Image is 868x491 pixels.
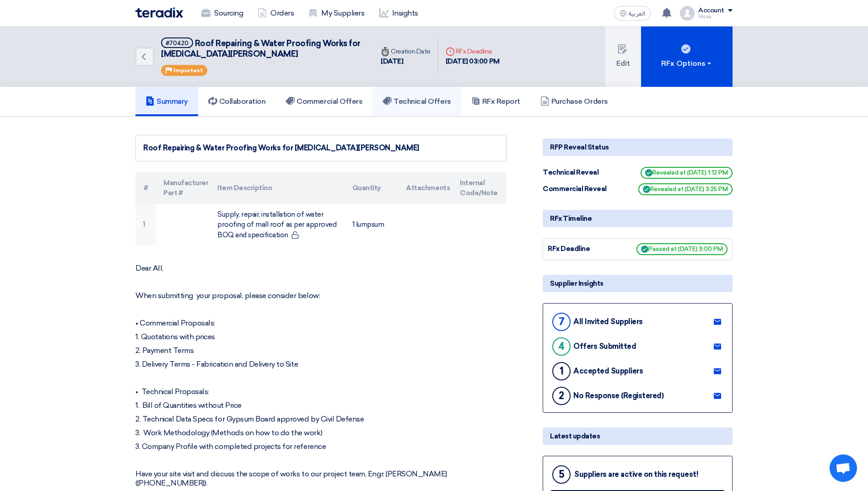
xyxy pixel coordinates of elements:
h5: Roof Repairing & Water Proofing Works for Yasmin Mall [161,37,362,60]
a: Open chat [830,454,857,482]
div: 7 [552,313,571,331]
button: RFx Options [641,27,733,87]
a: My Suppliers [301,3,372,23]
span: Important [173,67,203,74]
p: Have your site visit and discuss the scope of works to our project team, Engr. [PERSON_NAME] ([PH... [135,470,507,488]
h5: Commercial Offers [286,97,362,106]
span: العربية [629,11,645,17]
p: 3. Delivery Terms - Fabrication and Delivery to Site [135,360,507,369]
span: Revealed at [DATE] 1:12 PM [641,167,733,179]
h5: Collaboration [208,97,266,106]
div: Account [698,7,724,15]
td: 1 [135,204,156,246]
span: Passed at [DATE] 3:00 PM [636,243,728,255]
a: Collaboration [198,87,276,116]
a: Technical Offers [372,87,461,116]
a: Orders [250,3,301,23]
div: 4 [552,337,571,356]
div: Suppliers are active on this request! [574,470,698,479]
div: [DATE] [381,56,431,67]
div: RFP Reveal Status [543,139,733,156]
button: العربية [614,6,651,21]
div: 2 [552,387,571,405]
th: Internal Code/Note [453,172,507,204]
div: RFx Deadline [446,47,500,56]
button: Edit [605,27,641,87]
th: # [135,172,156,204]
p: When submitting your proposal, please consider below: [135,291,507,300]
div: Roof Repairing & Water Proofing Works for [MEDICAL_DATA][PERSON_NAME] [143,143,499,154]
p: 2. Technical Data Specs for Gypsum Board approved by Civil Defense [135,415,507,424]
div: Supplier Insights [543,275,733,292]
h5: RFx Report [471,97,520,106]
p: 1. Quotations with prices [135,332,507,342]
p: 1. Bill of Quantities without Price [135,401,507,410]
div: #70420 [166,40,189,46]
p: Dear All, [135,264,507,273]
th: Item Description [210,172,345,204]
div: No Response (Registered) [573,391,663,400]
div: Technical Reveal [543,167,611,178]
a: Insights [372,3,426,23]
p: 3. Work Methodology (Methods on how to do the work) [135,428,507,438]
h5: Technical Offers [383,97,451,106]
span: Roof Repairing & Water Proofing Works for [MEDICAL_DATA][PERSON_NAME] [161,38,361,59]
a: Commercial Offers [275,87,372,116]
div: Hissa [698,14,733,19]
td: 1 lumpsum [345,204,399,246]
div: Commercial Reveal [543,184,611,194]
th: Attachments [399,172,453,204]
div: 1 [552,362,571,380]
a: Purchase Orders [530,87,618,116]
div: RFx Deadline [548,244,616,254]
td: Supply, repair, installation of water proofing of mall roof as per approved BOQ and specification [210,204,345,246]
p: • Commercial Proposals: [135,319,507,328]
th: Manufacturer Part # [156,172,210,204]
h5: Summary [146,97,188,106]
p: 3. Company Profile with completed projects for reference [135,442,507,451]
div: Offers Submitted [573,342,636,351]
a: Summary [135,87,198,116]
p: 2. Payment Terms [135,346,507,355]
div: Latest updates [543,427,733,445]
div: RFx Timeline [543,210,733,227]
div: [DATE] 03:00 PM [446,56,500,67]
span: Revealed at [DATE] 3:25 PM [638,183,733,195]
div: Creation Date [381,47,431,56]
th: Quantity [345,172,399,204]
a: RFx Report [461,87,530,116]
p: • Technical Proposals: [135,387,507,396]
img: profile_test.png [680,6,695,21]
a: Sourcing [194,3,250,23]
div: RFx Options [661,58,713,69]
div: All Invited Suppliers [573,317,643,326]
div: Accepted Suppliers [573,367,643,375]
div: 5 [552,465,571,484]
img: Teradix logo [135,7,183,18]
h5: Purchase Orders [540,97,608,106]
